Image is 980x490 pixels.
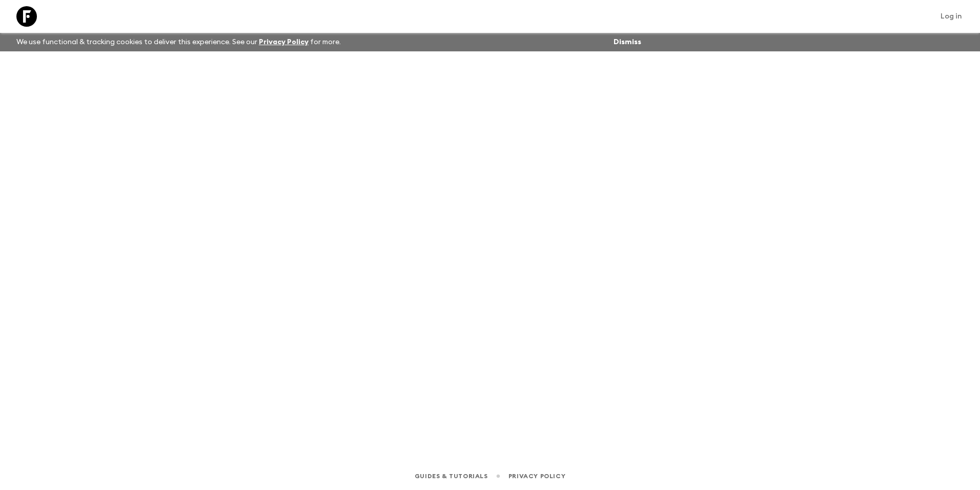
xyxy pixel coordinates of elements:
button: Dismiss [611,35,644,49]
a: Privacy Policy [259,39,309,46]
a: Guides & Tutorials [415,470,488,482]
a: Log in [935,9,968,24]
p: We use functional & tracking cookies to deliver this experience. See our for more. [12,33,345,51]
a: Privacy Policy [508,470,565,482]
